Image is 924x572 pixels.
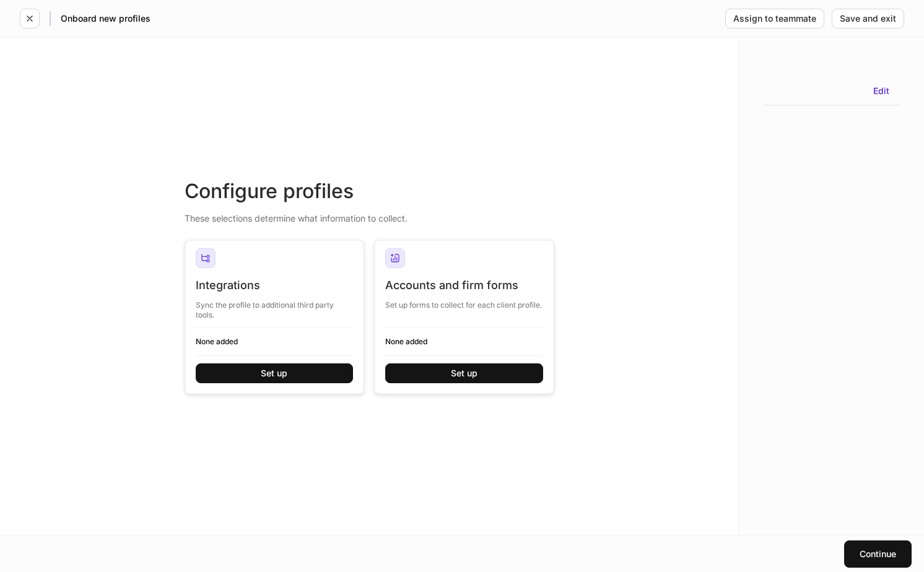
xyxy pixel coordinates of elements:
div: Set up [451,369,477,378]
h5: Onboard new profiles [61,12,150,25]
div: Set up forms to collect for each client profile. [385,293,543,310]
div: These selections determine what information to collect. [185,205,554,225]
div: Integrations [196,278,354,293]
button: Assign to teammate [725,9,824,28]
button: Set up [385,363,543,383]
div: Sync the profile to additional third party tools. [196,293,354,320]
h6: None added [196,336,354,347]
div: Save and exit [840,14,896,23]
button: Set up [196,363,354,383]
button: Save and exit [832,9,904,28]
div: Continue [860,550,896,558]
div: Accounts and firm forms [385,278,543,293]
div: Set up [261,369,287,378]
h6: None added [385,336,543,347]
button: Edit [873,87,889,95]
div: Assign to teammate [733,14,816,23]
button: Continue [844,540,912,568]
div: Configure profiles [185,178,554,205]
